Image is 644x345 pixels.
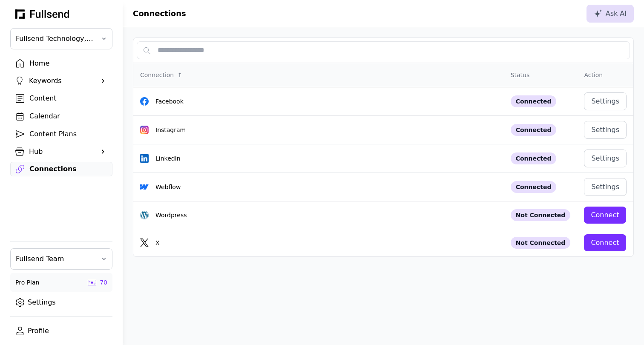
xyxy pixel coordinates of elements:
[584,207,626,224] button: Connect
[10,295,112,310] a: Settings
[584,234,626,251] button: Connect
[10,28,112,49] button: Fullsend Technology, Inc.
[511,181,557,193] div: Connected
[584,121,627,139] button: Settings
[10,324,112,338] a: Profile
[29,93,107,103] div: Content
[140,97,149,106] img: Facebook
[591,182,619,192] div: Settings
[140,239,149,247] img: X
[511,209,571,221] div: Not Connected
[511,95,557,107] div: Connected
[10,162,112,176] a: Connections
[140,71,174,79] div: Connection
[29,58,107,69] div: Home
[140,126,149,134] img: Instagram
[591,125,619,135] div: Settings
[140,211,149,219] img: Wordpress
[10,56,112,71] a: Home
[10,127,112,141] a: Content Plans
[584,71,603,79] div: Action
[140,97,497,106] div: Facebook
[29,111,107,121] div: Calendar
[511,152,557,164] div: Connected
[511,124,557,136] div: Connected
[584,149,627,167] button: Settings
[140,211,497,219] div: Wordpress
[29,164,107,174] div: Connections
[16,34,95,44] span: Fullsend Technology, Inc.
[140,239,497,247] div: X
[140,183,497,191] div: Webflow
[29,147,94,157] div: Hub
[584,92,627,110] button: Settings
[10,109,112,124] a: Calendar
[133,8,186,20] h1: Connections
[591,238,619,248] div: Connect
[16,254,95,264] span: Fullsend Team
[140,184,149,190] img: Webflow
[511,237,571,249] div: Not Connected
[100,278,107,287] div: 70
[140,154,149,163] img: LinkedIn
[591,96,619,106] div: Settings
[10,248,112,270] button: Fullsend Team
[584,178,627,196] button: Settings
[594,9,627,19] div: Ask AI
[140,154,497,163] div: LinkedIn
[140,126,497,134] div: Instagram
[29,76,94,86] div: Keywords
[511,71,530,79] div: Status
[177,71,182,79] div: ↑
[15,278,39,287] div: Pro Plan
[591,153,619,164] div: Settings
[591,210,619,220] div: Connect
[10,91,112,106] a: Content
[586,5,634,23] button: Ask AI
[29,129,107,139] div: Content Plans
